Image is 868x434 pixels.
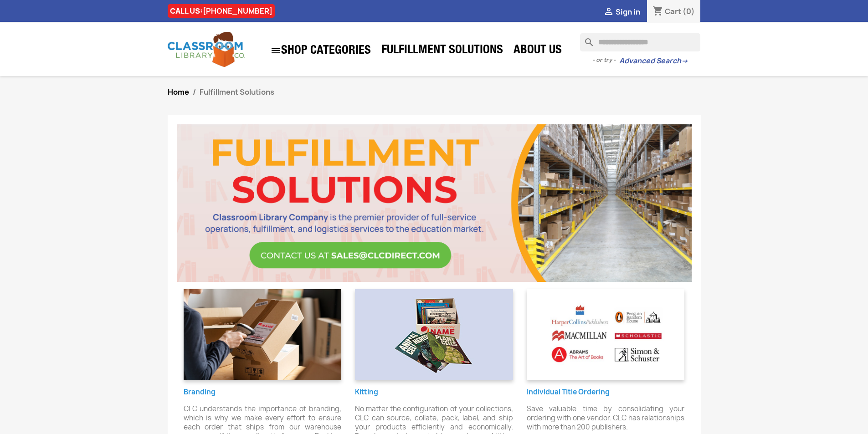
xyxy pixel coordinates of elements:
span: Sign in [616,7,640,17]
p: Save valuable time by consolidating your ordering with one vendor. CLC has relationships with mor... [527,404,685,432]
div: CALL US: [168,4,275,18]
span: - or try - [592,56,619,65]
i: search [580,33,591,44]
img: Fullfillment Solutions [170,124,699,282]
h6: Individual Title Ordering [527,388,685,396]
span: (0) [683,6,695,16]
span: Cart [665,6,681,16]
img: Classroom Library Company Branding [184,289,342,380]
a:  Sign in [603,7,640,17]
a: Home [168,87,189,97]
img: Classroom Library Company Kitting [355,289,513,380]
img: Classroom Library Company [168,32,245,67]
h6: Kitting [355,388,513,396]
a: Advanced Search→ [619,56,688,66]
a: [PHONE_NUMBER] [203,6,272,16]
a: SHOP CATEGORIES [266,41,375,61]
i: shopping_cart [652,6,663,17]
i:  [603,7,614,18]
a: About Us [509,42,566,60]
span: → [681,56,688,66]
h6: Branding [184,388,342,396]
input: Search [580,33,700,51]
span: Fulfillment Solutions [200,87,274,97]
a: Fulfillment Solutions [377,42,508,60]
i:  [270,45,281,56]
img: Classroom Library Company Ordering [527,289,685,380]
